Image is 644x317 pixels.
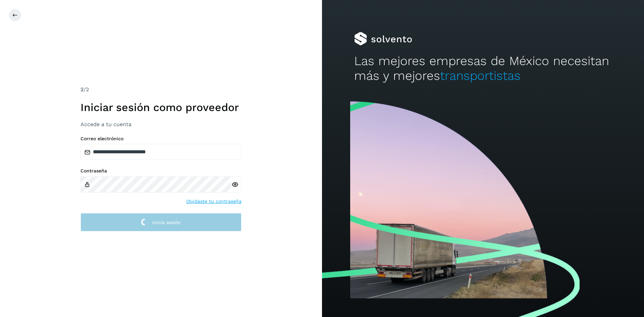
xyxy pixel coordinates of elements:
[80,121,241,127] h3: Accede a tu cuenta
[186,198,241,205] a: Olvidaste tu contraseña
[80,101,241,114] h1: Iniciar sesión como proveedor
[80,86,84,93] span: 2
[354,54,612,84] h2: Las mejores empresas de México necesitan más y mejores
[80,136,241,142] label: Correo electrónico
[152,220,181,225] span: Inicia sesión
[80,213,241,231] button: Inicia sesión
[440,68,521,83] span: transportistas
[80,86,241,94] div: /2
[80,168,241,174] label: Contraseña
